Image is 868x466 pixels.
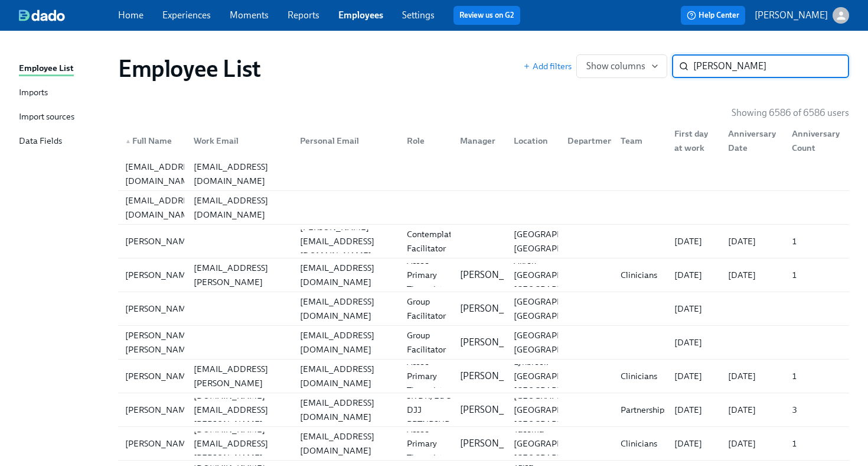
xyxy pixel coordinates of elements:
div: Personal Email [295,134,397,148]
div: Group Facilitator [402,328,451,357]
div: [PERSON_NAME][PERSON_NAME][EMAIL_ADDRESS][DOMAIN_NAME]Contemplative Facilitator[GEOGRAPHIC_DATA],... [118,225,849,258]
span: Show columns [586,60,657,72]
div: Work Email [189,134,291,148]
div: Assoc Primary Therapist [402,422,451,465]
div: Personal Email [291,129,397,153]
div: [EMAIL_ADDRESS][DOMAIN_NAME] [120,160,204,188]
div: Imports [19,86,48,101]
a: Employee List [19,62,109,76]
div: 1 [787,268,847,282]
a: Experiences [162,9,211,21]
p: [PERSON_NAME] [460,336,533,349]
div: Role [402,134,451,148]
img: dado [19,9,65,21]
div: [PERSON_NAME][PERSON_NAME][EMAIL_ADDRESS][PERSON_NAME][DOMAIN_NAME][EMAIL_ADDRESS][DOMAIN_NAME]As... [118,360,849,393]
div: [DATE] [670,335,719,350]
div: [PERSON_NAME] [120,268,199,282]
div: Assoc Primary Therapist [402,254,451,296]
div: [EMAIL_ADDRESS][DOMAIN_NAME] [120,193,204,222]
a: [PERSON_NAME][PERSON_NAME][EMAIL_ADDRESS][PERSON_NAME][DOMAIN_NAME][EMAIL_ADDRESS][DOMAIN_NAME]As... [118,258,849,292]
p: [PERSON_NAME] [460,302,533,315]
h1: Employee List [118,54,261,83]
a: Home [118,9,143,21]
div: [EMAIL_ADDRESS][DOMAIN_NAME] [295,396,397,424]
div: [PERSON_NAME] [120,302,199,316]
div: Clinicians [616,436,665,451]
a: [PERSON_NAME][PERSON_NAME][EMAIL_ADDRESS][PERSON_NAME][DOMAIN_NAME][EMAIL_ADDRESS][DOMAIN_NAME]As... [118,360,849,393]
div: [PERSON_NAME][EMAIL_ADDRESS][PERSON_NAME][DOMAIN_NAME] [189,348,291,404]
div: Manager [455,134,504,148]
div: Clinicians [616,369,665,383]
div: First day at work [665,129,719,153]
div: Manager [451,129,504,153]
div: [GEOGRAPHIC_DATA], [GEOGRAPHIC_DATA] [509,227,608,255]
div: [EMAIL_ADDRESS][DOMAIN_NAME] [295,328,397,357]
div: Full Name [120,134,184,148]
div: [GEOGRAPHIC_DATA], [GEOGRAPHIC_DATA] [509,328,608,357]
div: Contemplative Facilitator [402,227,468,255]
div: [PERSON_NAME][DOMAIN_NAME][EMAIL_ADDRESS][PERSON_NAME][DOMAIN_NAME] [189,374,291,445]
div: [DATE] [723,369,783,383]
a: [PERSON_NAME][EMAIL_ADDRESS][DOMAIN_NAME]Group Facilitator[PERSON_NAME][GEOGRAPHIC_DATA], [GEOGRA... [118,292,849,326]
span: Add filters [523,60,572,72]
button: [PERSON_NAME] [755,7,849,24]
a: Import sources [19,110,109,125]
a: [PERSON_NAME][PERSON_NAME][EMAIL_ADDRESS][DOMAIN_NAME]Contemplative Facilitator[GEOGRAPHIC_DATA],... [118,225,849,258]
input: Search by name [693,54,849,78]
div: [EMAIL_ADDRESS][DOMAIN_NAME] [295,362,397,390]
div: [GEOGRAPHIC_DATA], [GEOGRAPHIC_DATA] [509,295,608,323]
div: Data Fields [19,134,62,149]
p: [PERSON_NAME] [460,403,533,416]
span: Help Center [687,9,739,21]
div: [PERSON_NAME] [PERSON_NAME][EMAIL_ADDRESS][DOMAIN_NAME]Group Facilitator[PERSON_NAME][GEOGRAPHIC_... [118,326,849,359]
div: [PERSON_NAME] [120,234,199,248]
div: Team [611,129,665,153]
div: [DATE] [670,234,719,248]
a: [EMAIL_ADDRESS][DOMAIN_NAME][EMAIL_ADDRESS][DOMAIN_NAME] [118,157,849,191]
a: [PERSON_NAME][PERSON_NAME][DOMAIN_NAME][EMAIL_ADDRESS][PERSON_NAME][DOMAIN_NAME][EMAIL_ADDRESS][D... [118,393,849,427]
div: [PERSON_NAME] [PERSON_NAME] [120,328,199,357]
div: [PERSON_NAME] [120,403,199,417]
a: Imports [19,86,109,101]
div: [EMAIL_ADDRESS][DOMAIN_NAME] [295,429,397,458]
div: [DATE] [723,403,783,417]
div: [EMAIL_ADDRESS][DOMAIN_NAME][EMAIL_ADDRESS][DOMAIN_NAME] [118,191,849,224]
div: [EMAIL_ADDRESS][DOMAIN_NAME] [189,193,291,222]
button: Review us on G2 [453,6,520,25]
div: 1 [787,234,847,248]
div: [PERSON_NAME][EMAIL_ADDRESS][PERSON_NAME][DOMAIN_NAME] [189,247,291,303]
div: Employee List [19,62,74,76]
a: Data Fields [19,134,109,149]
a: [PERSON_NAME][PERSON_NAME][DOMAIN_NAME][EMAIL_ADDRESS][PERSON_NAME][DOMAIN_NAME][EMAIL_ADDRESS][D... [118,427,849,461]
a: Employees [338,9,383,21]
div: 1 [787,369,847,383]
div: [DATE] [670,369,719,383]
div: Tacoma [GEOGRAPHIC_DATA] [GEOGRAPHIC_DATA] [509,422,605,465]
div: Anniversary Date [723,127,783,155]
div: Anniversary Count [787,127,847,155]
div: Clinicians [616,268,665,282]
a: Moments [230,9,269,21]
div: Role [397,129,451,153]
div: [EMAIL_ADDRESS][DOMAIN_NAME] [295,261,397,289]
div: Department [563,134,621,148]
div: SR DR, Ed & DJJ PRTNRSHPS [402,389,459,431]
div: [GEOGRAPHIC_DATA] [GEOGRAPHIC_DATA] [GEOGRAPHIC_DATA] [509,389,605,431]
div: Location [504,129,558,153]
p: Showing 6586 of 6586 users [732,106,849,119]
span: ▲ [125,138,131,144]
a: [PERSON_NAME] [PERSON_NAME][EMAIL_ADDRESS][DOMAIN_NAME]Group Facilitator[PERSON_NAME][GEOGRAPHIC_... [118,326,849,360]
div: [DATE] [670,403,719,417]
div: [EMAIL_ADDRESS][DOMAIN_NAME] [295,295,397,323]
div: [DATE] [723,234,783,248]
a: Settings [402,9,435,21]
a: dado [19,9,118,21]
div: Anniversary Count [782,129,847,153]
a: Reports [288,9,319,21]
div: Assoc Primary Therapist [402,355,451,397]
p: [PERSON_NAME] [460,437,533,450]
p: [PERSON_NAME] [755,9,828,22]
